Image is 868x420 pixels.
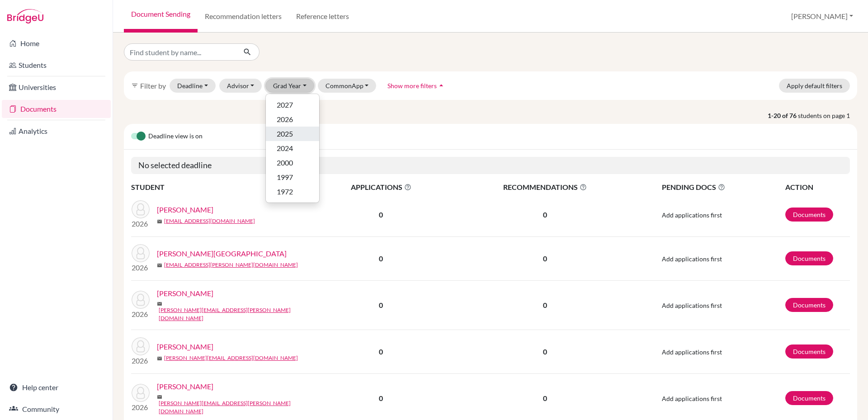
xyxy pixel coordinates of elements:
img: Appleby, Alfred [132,291,150,309]
b: 0 [379,301,383,309]
a: Home [2,34,111,52]
span: mail [157,263,162,268]
a: Community [2,400,111,418]
button: Show more filtersarrow_drop_up [380,79,453,93]
span: APPLICATIONS [312,182,450,193]
a: [PERSON_NAME] [157,288,213,299]
a: [PERSON_NAME][EMAIL_ADDRESS][PERSON_NAME][DOMAIN_NAME] [159,399,318,415]
button: 2026 [266,112,319,127]
a: Documents [785,344,833,359]
span: Deadline view is on [148,131,203,142]
span: 2024 [277,143,293,154]
a: Documents [785,208,833,222]
p: 2026 [132,355,150,366]
a: [PERSON_NAME] [157,204,213,215]
img: Bridge-U [7,9,43,24]
span: 2026 [277,114,293,125]
img: Ashton, Ellis [132,337,150,355]
p: 0 [451,393,640,404]
button: Grad Year [265,79,314,93]
b: 0 [379,254,383,263]
span: RECOMMENDATIONS [451,182,640,193]
span: mail [157,394,162,400]
p: 2026 [132,309,150,320]
span: Show more filters [387,82,437,90]
button: Advisor [219,79,262,93]
a: Documents [2,100,111,118]
a: [PERSON_NAME][EMAIL_ADDRESS][DOMAIN_NAME] [164,354,298,362]
button: 2000 [266,156,319,170]
a: [PERSON_NAME] [157,341,213,352]
span: students on page 1 [798,111,857,120]
a: Analytics [2,122,111,140]
span: 1997 [277,172,293,183]
p: 0 [451,300,640,311]
span: Filter by [140,81,166,90]
span: mail [157,356,162,361]
span: Add applications first [662,255,722,263]
a: [EMAIL_ADDRESS][PERSON_NAME][DOMAIN_NAME] [164,261,298,269]
button: 2027 [266,98,319,112]
span: 2000 [277,157,293,168]
strong: 1-20 of 76 [768,111,798,120]
span: Add applications first [662,211,722,219]
a: [PERSON_NAME][GEOGRAPHIC_DATA] [157,248,287,259]
button: Deadline [170,79,216,93]
th: ACTION [785,181,850,193]
p: 2026 [132,262,150,273]
th: STUDENT [131,181,312,193]
button: Apply default filters [779,79,850,93]
a: [PERSON_NAME][EMAIL_ADDRESS][PERSON_NAME][DOMAIN_NAME] [159,306,318,322]
a: Documents [785,251,833,265]
button: 2024 [266,141,319,156]
p: 0 [451,346,640,357]
span: mail [157,301,162,307]
a: Documents [785,298,833,312]
i: filter_list [131,82,138,89]
a: Universities [2,78,111,96]
a: Help center [2,378,111,396]
p: 2026 [132,218,150,229]
span: Add applications first [662,395,722,402]
p: 0 [451,253,640,264]
span: 1972 [277,186,293,197]
img: Acher Rogers, Oscar [132,200,150,218]
p: 0 [451,209,640,220]
span: PENDING DOCS [662,182,784,193]
p: 2026 [132,402,150,413]
i: arrow_drop_up [437,81,446,90]
button: [PERSON_NAME] [787,8,857,25]
b: 0 [379,394,383,402]
img: Astbury, Christopher [132,384,150,402]
button: 2025 [266,127,319,141]
a: Students [2,56,111,74]
span: 2027 [277,99,293,110]
b: 0 [379,347,383,356]
input: Find student by name... [124,43,236,61]
img: Adams, Evie [132,244,150,262]
b: 0 [379,210,383,219]
h5: No selected deadline [131,157,850,174]
span: 2025 [277,128,293,139]
button: 1997 [266,170,319,184]
a: [EMAIL_ADDRESS][DOMAIN_NAME] [164,217,255,225]
span: Add applications first [662,348,722,356]
button: 1972 [266,184,319,199]
div: Grad Year [265,94,320,203]
button: CommonApp [318,79,377,93]
a: Documents [785,391,833,405]
span: mail [157,219,162,224]
span: Add applications first [662,302,722,309]
a: [PERSON_NAME] [157,381,213,392]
